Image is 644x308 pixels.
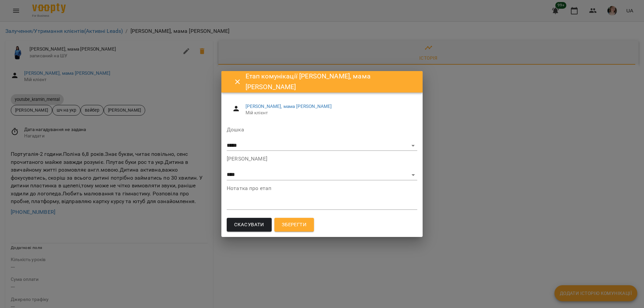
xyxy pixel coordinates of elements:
span: Зберегти [282,221,307,229]
span: Мій клієнт [246,110,412,116]
button: Close [229,74,246,90]
span: Скасувати [234,221,264,229]
label: Дошка [227,127,417,132]
a: [PERSON_NAME], мама [PERSON_NAME] [246,104,332,109]
button: Зберегти [274,218,314,232]
label: Нотатка про етап [227,186,417,191]
label: [PERSON_NAME] [227,156,417,162]
button: Скасувати [227,218,272,232]
h6: Етап комунікації [PERSON_NAME], мама [PERSON_NAME] [246,71,415,92]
